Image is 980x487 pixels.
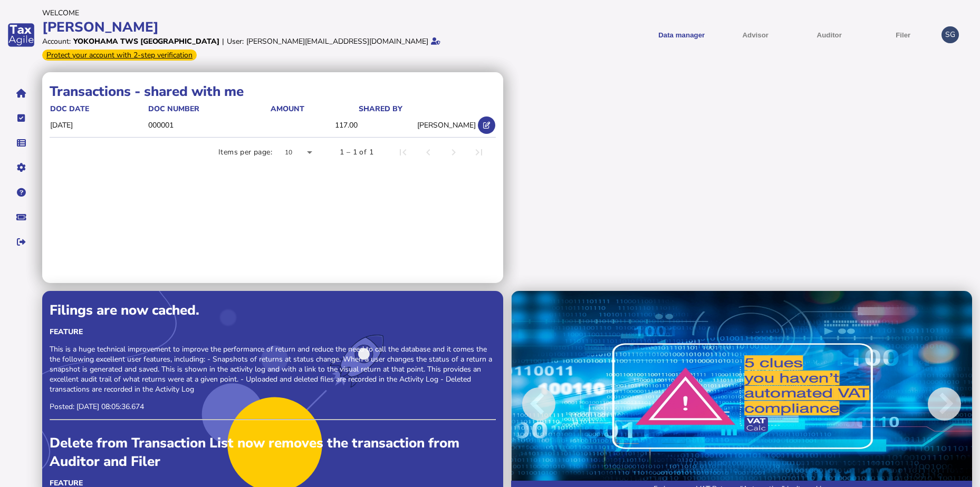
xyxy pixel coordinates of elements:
[50,104,89,114] div: doc date
[340,147,373,158] div: 1 – 1 of 1
[42,18,487,36] div: [PERSON_NAME]
[941,26,959,44] div: Profile settings
[10,157,32,179] button: Manage settings
[358,114,476,136] td: [PERSON_NAME]
[42,50,197,61] div: From Oct 1, 2025, 2-step verification will be required to login. Set it up now...
[42,8,487,18] div: Welcome
[722,22,789,48] button: Shows a dropdown of VAT Advisor options
[50,114,148,136] td: [DATE]
[10,181,32,203] button: Help pages
[73,36,219,46] div: Yokohama TWS [GEOGRAPHIC_DATA]
[50,82,496,101] h1: Transactions - shared with me
[271,104,304,114] div: Amount
[50,434,496,471] div: Delete from Transaction List now removes the transaction from Auditor and Filer
[148,104,270,114] div: doc number
[50,301,496,319] div: Filings are now cached.
[10,132,32,154] button: Data manager
[222,36,224,46] div: |
[10,107,32,129] button: Tasks
[218,147,272,158] div: Items per page:
[492,22,937,48] menu: navigate products
[227,36,244,46] div: User:
[10,82,32,104] button: Home
[10,206,32,228] button: Raise a support ticket
[271,104,358,114] div: Amount
[359,104,402,114] div: shared by
[50,402,496,412] p: Posted: [DATE] 08:05:36.674
[50,104,147,114] div: doc date
[478,116,495,134] button: Open shared transaction
[870,22,936,48] button: Filer
[148,104,199,114] div: doc number
[246,36,428,46] div: [PERSON_NAME][EMAIL_ADDRESS][DOMAIN_NAME]
[42,36,71,46] div: Account:
[431,37,440,45] i: Email verified
[796,22,862,48] button: Auditor
[50,344,496,394] p: This is a huge technical improvement to improve the performance of return and reduce the need to ...
[50,327,496,337] div: Feature
[359,104,476,114] div: shared by
[10,231,32,253] button: Sign out
[270,114,358,136] td: 117.00
[648,22,715,48] button: Shows a dropdown of Data manager options
[148,114,270,136] td: 000001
